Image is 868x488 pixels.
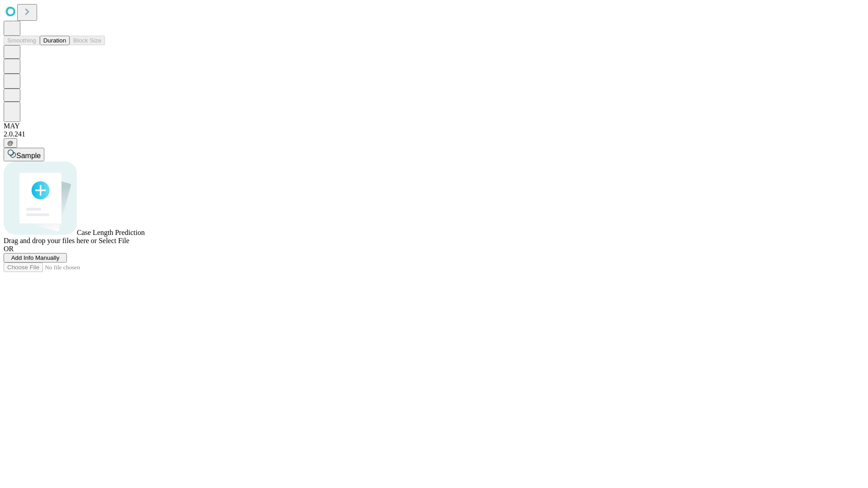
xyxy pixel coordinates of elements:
[4,130,864,138] div: 2.0.241
[77,229,145,236] span: Case Length Prediction
[4,36,40,45] button: Smoothing
[40,36,70,45] button: Duration
[4,237,97,244] span: Drag and drop your files here or
[11,254,60,261] span: Add Info Manually
[99,237,129,244] span: Select File
[16,152,41,160] span: Sample
[7,140,14,146] span: @
[4,245,14,253] span: OR
[70,36,105,45] button: Block Size
[4,122,864,130] div: MAY
[4,138,17,148] button: @
[4,148,44,161] button: Sample
[4,253,67,263] button: Add Info Manually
